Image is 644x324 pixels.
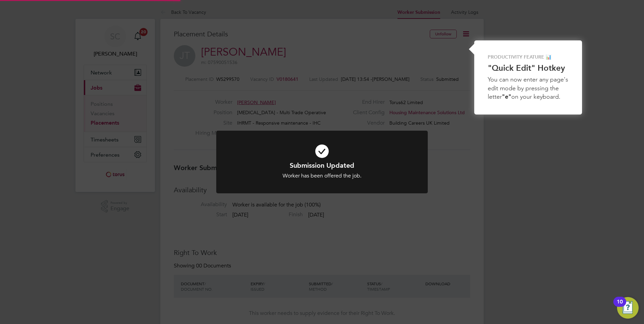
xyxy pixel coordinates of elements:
[617,302,623,311] div: 10
[234,172,410,180] div: Worker has been offered the job.
[617,297,639,319] button: Open Resource Center, 10 new notifications
[502,93,511,100] strong: "e"
[511,93,560,100] span: on your keyboard.
[488,63,565,73] strong: "Quick Edit" Hotkey
[488,54,569,61] p: PRODUCTIVITY FEATURE 📊
[474,40,582,115] div: Quick Edit Hotkey
[488,76,570,100] span: You can now enter any page's edit mode by pressing the letter
[234,161,410,170] h1: Submission Updated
